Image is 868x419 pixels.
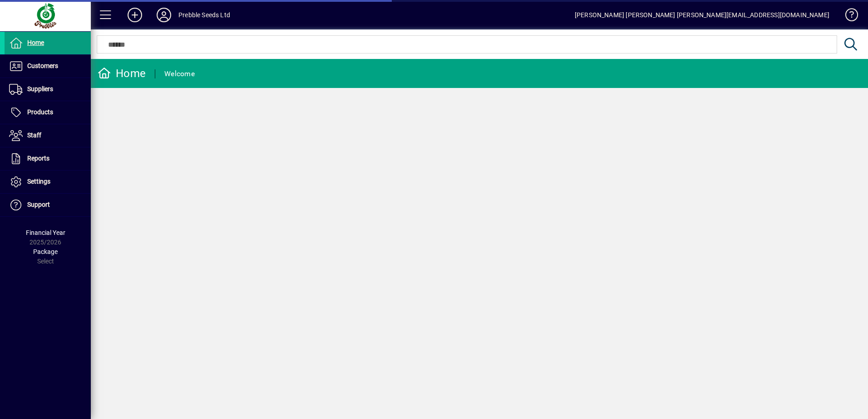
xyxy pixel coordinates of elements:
div: Home [98,66,146,81]
span: Financial Year [26,229,65,236]
div: [PERSON_NAME] [PERSON_NAME] [PERSON_NAME][EMAIL_ADDRESS][DOMAIN_NAME] [575,8,829,22]
span: Support [27,201,50,208]
div: Prebble Seeds Ltd [178,8,230,22]
a: Customers [5,55,91,78]
span: Home [27,39,44,46]
span: Reports [27,155,49,162]
span: Settings [27,178,50,185]
a: Staff [5,124,91,147]
a: Support [5,194,91,216]
span: Products [27,108,53,116]
a: Reports [5,147,91,170]
a: Products [5,101,91,124]
span: Customers [27,62,58,69]
span: Suppliers [27,85,53,93]
a: Settings [5,171,91,193]
button: Profile [149,7,178,23]
span: Package [33,248,58,255]
button: Add [120,7,149,23]
a: Knowledge Base [838,2,857,31]
div: Welcome [164,67,195,81]
span: Staff [27,132,41,139]
a: Suppliers [5,78,91,101]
